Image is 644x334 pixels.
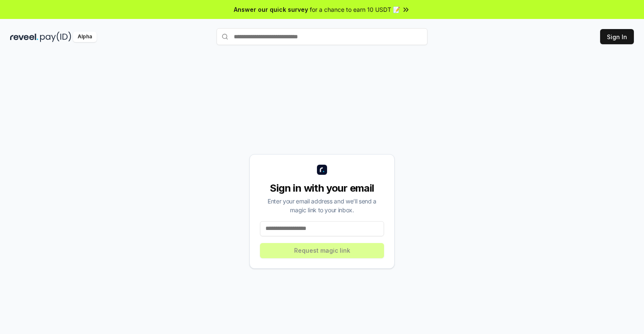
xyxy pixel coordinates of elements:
[73,32,97,42] div: Alpha
[260,182,384,195] div: Sign in with your email
[10,32,38,42] img: reveel_dark
[600,29,634,44] button: Sign In
[40,32,71,42] img: pay_id
[317,165,327,175] img: logo_small
[310,5,400,14] span: for a chance to earn 10 USDT 📝
[260,197,384,214] div: Enter your email address and we’ll send a magic link to your inbox.
[234,5,308,14] span: Answer our quick survey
